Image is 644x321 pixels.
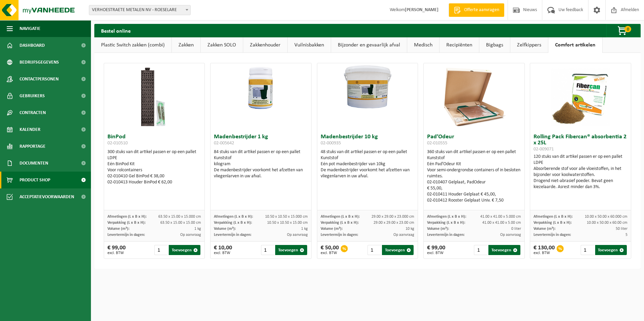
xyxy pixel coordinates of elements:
span: Volume (m³): [107,227,129,231]
div: Voor rolcontainers 02-010410 Gel BinPod € 38,00 02-010413 Houder BinPod € 62,00 [107,167,201,185]
span: Acceptatievoorwaarden [20,188,74,205]
a: Zelfkippers [510,37,548,53]
span: 41.00 x 41.00 x 5.00 cm [482,221,521,225]
span: 02-010555 [427,141,447,146]
a: Zakken SOLO [201,37,243,53]
h3: Madenbestrijder 1 kg [214,134,308,147]
img: 02-000935 [317,63,418,113]
span: 02-010510 [107,141,128,146]
span: 10.50 x 10.50 x 15.000 cm [265,215,308,219]
span: 50 liter [616,227,627,231]
div: LDPE [107,155,201,161]
span: VERHOESTRAETE METALEN NV - ROESELARE [89,5,190,15]
div: Eén pot madenbestrijder van 10kg [321,161,415,167]
span: 63.50 x 15.00 x 15.00 cm [160,221,201,225]
span: Documenten [20,155,48,172]
span: Navigatie [20,20,40,37]
span: excl. BTW [214,251,232,255]
h2: Bestel online [94,24,137,37]
span: 1 kg [194,227,201,231]
span: 63.50 x 15.00 x 15.000 cm [158,215,201,219]
a: Zakken [172,37,200,53]
span: Afmetingen (L x B x H): [534,215,573,219]
button: Toevoegen [169,245,200,255]
span: Verpakking (L x B x H): [321,221,359,225]
input: 1 [154,245,168,255]
span: 1 kg [301,227,308,231]
span: 0 liter [511,227,521,231]
h3: Pad’Odeur [427,134,521,147]
div: De madenbestrijder voorkomt het afzetten van vliegenlarven in uw afval. [214,167,308,179]
span: excl. BTW [321,251,339,255]
button: Toevoegen [595,245,627,255]
span: excl. BTW [534,251,555,255]
div: Kunststof [321,155,415,161]
span: Op aanvraag [500,233,521,237]
div: Drogend niet-abrasief poeder. Bevat geen kiezelaarde. Asrest minder dan 3%. [534,178,627,190]
a: Medisch [407,37,439,53]
a: Offerte aanvragen [449,3,504,17]
span: 02-000935 [321,141,341,146]
a: Plastic Switch zakken (combi) [94,37,171,53]
div: € 50,00 [321,245,339,255]
span: 02-009071 [534,147,554,152]
div: Voor semi-ondergrondse containers of in besloten ruimtes. 02-010407 Gelplaat, PadOdeur € 55,00, 0... [427,167,521,204]
input: 1 [581,245,594,255]
span: Verpakking (L x B x H): [214,221,252,225]
div: Eén Pad’Odeur Kit [427,161,521,167]
div: Kunststof [214,155,308,161]
span: Levertermijn in dagen: [214,233,251,237]
span: Rapportage [20,138,45,155]
input: 1 [261,245,275,255]
span: Op aanvraag [393,233,414,237]
span: 5 [625,233,627,237]
div: € 99,00 [427,245,445,255]
span: VERHOESTRAETE METALEN NV - ROESELARE [89,5,191,15]
span: Afmetingen (L x B x H): [107,215,147,219]
input: 1 [474,245,488,255]
span: Afmetingen (L x B x H): [427,215,466,219]
span: Volume (m³): [214,227,236,231]
h3: BinPod [107,134,201,147]
button: Toevoegen [488,245,520,255]
div: De madenbestrijder voorkomt het afzetten van vliegenlarven in uw afval. [321,167,415,179]
div: 84 stuks van dit artikel passen er op een pallet [214,149,308,179]
span: 41.00 x 41.00 x 5.000 cm [480,215,521,219]
span: excl. BTW [107,251,126,255]
span: Levertermijn in dagen: [427,233,464,237]
span: Volume (m³): [427,227,449,231]
span: 02-005642 [214,141,234,146]
span: Op aanvraag [287,233,308,237]
img: 02-005642 [211,63,311,113]
div: kilogram [214,161,308,167]
span: 29.00 x 29.00 x 23.000 cm [372,215,414,219]
div: Kunststof [427,155,521,161]
span: excl. BTW [427,251,445,255]
img: 02-010510 [121,63,188,131]
button: 0 [606,24,640,37]
h3: Rolling Pack Fibercan® absorbentia 2 x 25L [534,134,627,152]
div: LDPE [534,160,627,166]
span: Levertermijn in dagen: [321,233,358,237]
a: Vuilnisbakken [288,37,331,53]
span: Op aanvraag [180,233,201,237]
span: Verpakking (L x B x H): [534,221,572,225]
span: 10 kg [406,227,414,231]
span: Offerte aanvragen [462,7,501,13]
span: Volume (m³): [534,227,555,231]
div: 120 stuks van dit artikel passen er op een pallet [534,154,627,190]
a: Zakkenhouder [243,37,287,53]
h3: Madenbestrijder 10 kg [321,134,415,147]
span: Volume (m³): [321,227,343,231]
span: 10.00 x 50.00 x 60.000 cm [585,215,627,219]
span: Afmetingen (L x B x H): [214,215,253,219]
span: Bedrijfsgegevens [20,54,59,71]
button: Toevoegen [382,245,414,255]
span: 29.00 x 29.00 x 23.00 cm [374,221,414,225]
span: Contracten [20,104,46,121]
span: 0 [624,26,631,32]
div: 300 stuks van dit artikel passen er op een pallet [107,149,201,185]
div: 48 stuks van dit artikel passen er op een pallet [321,149,415,179]
strong: [PERSON_NAME] [405,7,439,12]
span: 10.00 x 50.00 x 60.00 cm [587,221,627,225]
